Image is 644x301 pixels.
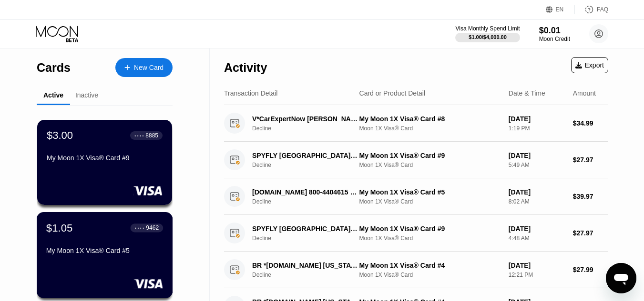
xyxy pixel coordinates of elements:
[252,262,359,269] div: BR *[DOMAIN_NAME] [US_STATE] [GEOGRAPHIC_DATA]
[224,61,267,75] div: Activity
[359,89,426,97] div: Card or Product Detail
[145,132,158,139] div: 8885
[573,193,608,200] div: $39.97
[37,120,172,205] div: $3.00● ● ● ●8885My Moon 1X Visa® Card #9
[135,226,144,229] div: ● ● ● ●
[573,266,608,273] div: $27.99
[359,125,501,132] div: Moon 1X Visa® Card
[469,34,507,40] div: $1.00 / $4,000.00
[46,247,163,254] div: My Moon 1X Visa® Card #5
[509,262,565,269] div: [DATE]
[573,229,608,237] div: $27.97
[252,152,359,159] div: SPYFLY [GEOGRAPHIC_DATA] [GEOGRAPHIC_DATA]
[359,272,501,278] div: Moon 1X Visa® Card
[75,91,98,99] div: Inactive
[224,178,608,215] div: [DOMAIN_NAME] 800-4404615 USDeclineMy Moon 1X Visa® Card #5Moon 1X Visa® Card[DATE]8:02 AM$39.97
[46,222,73,234] div: $1.05
[509,152,565,159] div: [DATE]
[134,64,164,72] div: New Card
[359,188,501,196] div: My Moon 1X Visa® Card #5
[37,213,172,298] div: $1.05● ● ● ●9462My Moon 1X Visa® Card #5
[509,125,565,132] div: 1:19 PM
[43,91,63,99] div: Active
[252,272,367,278] div: Decline
[556,6,564,13] div: EN
[573,89,596,97] div: Amount
[224,105,608,142] div: V*CarExpertNow [PERSON_NAME]DeclineMy Moon 1X Visa® Card #8Moon 1X Visa® Card[DATE]1:19 PM$34.99
[252,125,367,132] div: Decline
[606,263,636,293] iframe: Button to launch messaging window
[252,115,359,123] div: V*CarExpertNow [PERSON_NAME]
[509,198,565,205] div: 8:02 AM
[571,57,608,73] div: Export
[539,26,570,42] div: $0.01Moon Credit
[252,225,359,233] div: SPYFLY [GEOGRAPHIC_DATA] [GEOGRAPHIC_DATA]
[252,235,367,242] div: Decline
[509,89,545,97] div: Date & Time
[224,89,277,97] div: Transaction Detail
[252,198,367,205] div: Decline
[509,272,565,278] div: 12:21 PM
[359,262,501,269] div: My Moon 1X Visa® Card #4
[359,115,501,123] div: My Moon 1X Visa® Card #8
[146,224,159,231] div: 9462
[224,215,608,252] div: SPYFLY [GEOGRAPHIC_DATA] [GEOGRAPHIC_DATA]DeclineMy Moon 1X Visa® Card #9Moon 1X Visa® Card[DATE]...
[597,6,608,13] div: FAQ
[575,5,608,14] div: FAQ
[455,25,520,32] div: Visa Monthly Spend Limit
[575,61,604,69] div: Export
[455,25,520,42] div: Visa Monthly Spend Limit$1.00/$4,000.00
[509,162,565,168] div: 5:49 AM
[252,188,359,196] div: [DOMAIN_NAME] 800-4404615 US
[47,129,73,142] div: $3.00
[359,198,501,205] div: Moon 1X Visa® Card
[546,5,575,14] div: EN
[224,252,608,288] div: BR *[DOMAIN_NAME] [US_STATE] [GEOGRAPHIC_DATA]DeclineMy Moon 1X Visa® Card #4Moon 1X Visa® Card[D...
[359,225,501,233] div: My Moon 1X Visa® Card #9
[573,156,608,164] div: $27.97
[47,154,163,162] div: My Moon 1X Visa® Card #9
[539,36,570,42] div: Moon Credit
[359,152,501,159] div: My Moon 1X Visa® Card #9
[509,235,565,242] div: 4:48 AM
[359,162,501,168] div: Moon 1X Visa® Card
[252,162,367,168] div: Decline
[509,225,565,233] div: [DATE]
[115,58,173,77] div: New Card
[573,119,608,127] div: $34.99
[509,115,565,123] div: [DATE]
[37,61,71,75] div: Cards
[509,188,565,196] div: [DATE]
[539,26,570,36] div: $0.01
[359,235,501,242] div: Moon 1X Visa® Card
[134,134,144,137] div: ● ● ● ●
[224,142,608,178] div: SPYFLY [GEOGRAPHIC_DATA] [GEOGRAPHIC_DATA]DeclineMy Moon 1X Visa® Card #9Moon 1X Visa® Card[DATE]...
